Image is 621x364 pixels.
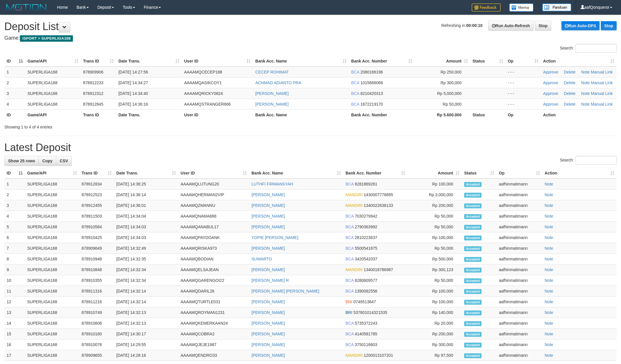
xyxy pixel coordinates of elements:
[118,102,148,106] span: [DATE] 14:36:16
[415,109,470,120] th: Rp 5.600.000
[114,211,178,222] td: [DATE] 14:34:04
[4,156,39,166] a: Show 25 rows
[545,321,553,326] a: Note
[116,56,182,67] th: Date Trans.: activate to sort column ascending
[353,310,387,315] span: Copy 537801014321535 to clipboard
[25,264,79,275] td: SUPERLIGA168
[114,190,178,200] td: [DATE] 14:36:14
[178,243,249,254] td: AAAAMQRISKA973
[25,254,79,264] td: SUPERLIGA168
[506,99,541,109] td: - - -
[564,91,575,96] a: Delete
[355,257,377,261] span: Copy 3420542037 to clipboard
[497,168,542,179] th: Op: activate to sort column ascending
[542,168,617,179] th: Action: activate to sort column ascending
[576,44,617,53] input: Search:
[255,102,289,106] a: [PERSON_NAME]
[114,307,178,318] td: [DATE] 14:32:13
[346,332,354,336] span: BCA
[79,211,114,222] td: 878911503
[25,179,79,190] td: SUPERLIGA168
[545,342,553,347] a: Note
[79,190,114,200] td: 878912523
[545,257,553,261] a: Note
[25,99,81,109] td: SUPERLIGA168
[184,80,222,85] span: AAAAMQASIKCOY1
[60,159,68,163] span: CSV
[488,21,534,31] a: Run Auto-Refresh
[545,182,553,186] a: Note
[25,243,79,254] td: SUPERLIGA168
[497,222,542,232] td: aafhinmatimann
[497,264,542,275] td: aafhinmatimann
[4,264,25,275] td: 9
[407,297,462,307] td: Rp 100,000
[178,318,249,329] td: AAAAMQKEMERKAAN24
[251,299,285,304] a: [PERSON_NAME]
[543,102,558,106] a: Approve
[251,332,285,336] a: [PERSON_NAME]
[407,168,462,179] th: Amount: activate to sort column ascending
[407,222,462,232] td: Rp 50,000
[25,168,79,179] th: Game/API: activate to sort column ascending
[4,211,25,222] td: 4
[545,278,553,283] a: Note
[178,307,249,318] td: AAAAMQROYMAN1231
[178,329,249,339] td: AAAAMQCOBRA2
[4,3,48,12] img: MOTION_logo.png
[581,91,590,96] a: Note
[178,179,249,190] td: AAAAMQLUTUNG20
[346,299,352,304] span: BNI
[79,168,114,179] th: Trans ID: activate to sort column ascending
[184,91,223,96] span: AAAAMQRICKY0824
[114,168,178,179] th: Date Trans.: activate to sort column ascending
[346,182,354,186] span: BCA
[346,267,363,272] span: MANDIRI
[355,278,377,283] span: Copy 6280609577 to clipboard
[591,70,613,74] a: Manual Link
[506,77,541,88] td: - - -
[25,211,79,222] td: SUPERLIGA168
[464,289,482,294] span: Accepted
[407,243,462,254] td: Rp 50,000
[81,109,116,120] th: Trans ID
[249,168,343,179] th: Bank Acc. Name: activate to sort column ascending
[25,329,79,339] td: SUPERLIGA168
[364,267,393,272] span: Copy 1340018786987 to clipboard
[360,80,383,85] span: Copy 1015666066 to clipboard
[4,168,25,179] th: ID: activate to sort column descending
[114,297,178,307] td: [DATE] 14:32:14
[25,275,79,286] td: SUPERLIGA168
[407,264,462,275] td: Rp 300,123
[497,318,542,329] td: aafhinmatimann
[349,109,415,120] th: Bank Acc. Number
[560,44,617,53] label: Search:
[464,193,482,198] span: Accepted
[355,182,377,186] span: Copy 6281869261 to clipboard
[545,214,553,218] a: Note
[497,179,542,190] td: aafhinmatimann
[4,222,25,232] td: 5
[81,56,116,67] th: Trans ID: activate to sort column ascending
[535,21,551,31] a: Stop
[83,80,103,85] span: 878912233
[346,321,354,326] span: BCA
[545,246,553,251] a: Note
[591,102,613,106] a: Manual Link
[255,91,289,96] a: [PERSON_NAME]
[25,318,79,329] td: SUPERLIGA168
[114,329,178,339] td: [DATE] 14:30:17
[4,109,25,120] th: ID
[4,329,25,339] td: 15
[464,246,482,251] span: Accepted
[407,232,462,243] td: Rp 100,000
[4,67,25,78] td: 1
[545,225,553,229] a: Note
[251,235,298,240] a: YOPIE [PERSON_NAME]
[353,299,376,304] span: Copy 0749513647 to clipboard
[407,329,462,339] td: Rp 200,000
[355,246,377,251] span: Copy 5500541875 to clipboard
[253,56,349,67] th: Bank Acc. Name: activate to sort column ascending
[4,35,617,41] h4: Game:
[497,307,542,318] td: aafhinmatimann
